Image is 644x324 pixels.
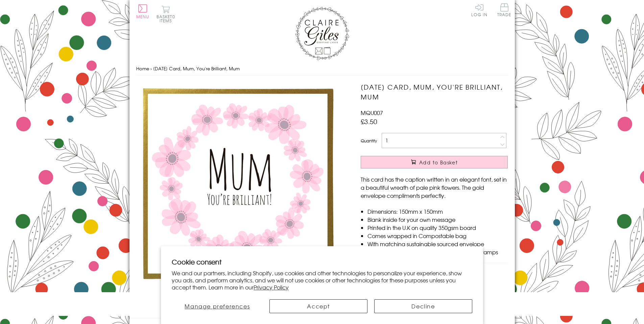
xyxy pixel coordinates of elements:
button: Manage preferences [172,299,263,313]
button: Decline [374,299,472,313]
li: Blank inside for your own message [367,215,508,224]
a: Home [136,65,149,72]
span: £3.50 [361,117,377,126]
li: With matching sustainable sourced envelope [367,240,508,248]
button: Menu [136,4,149,19]
p: This card has the caption written in an elegant font, set in a beautiful wreath of pale pink flow... [361,175,508,200]
span: MQU007 [361,109,383,117]
li: Comes wrapped in Compostable bag [367,232,508,240]
span: [DATE] Card, Mum, You're Brilliant, Mum [153,65,240,72]
img: Claire Giles Greetings Cards [295,7,349,60]
li: Printed in the U.K on quality 350gsm board [367,224,508,232]
button: Accept [269,299,367,313]
h2: Cookie consent [172,257,472,267]
button: Basket0 items [157,5,175,23]
a: Log In [471,3,487,17]
label: Quantity [361,138,377,144]
li: Dimensions: 150mm x 150mm [367,207,508,215]
span: 0 items [160,14,175,24]
a: Trade [497,3,511,18]
span: Add to Basket [419,159,458,166]
button: Add to Basket [361,156,508,168]
span: Menu [136,14,149,20]
span: › [150,65,152,72]
span: Manage preferences [185,302,250,310]
nav: breadcrumbs [136,62,508,76]
a: Privacy Policy [254,283,289,291]
p: We and our partners, including Shopify, use cookies and other technologies to personalize your ex... [172,270,472,291]
img: Mother's Day Card, Mum, You're Brilliant, Mum [136,82,339,285]
span: Trade [497,3,511,17]
h1: [DATE] Card, Mum, You're Brilliant, Mum [361,82,508,102]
